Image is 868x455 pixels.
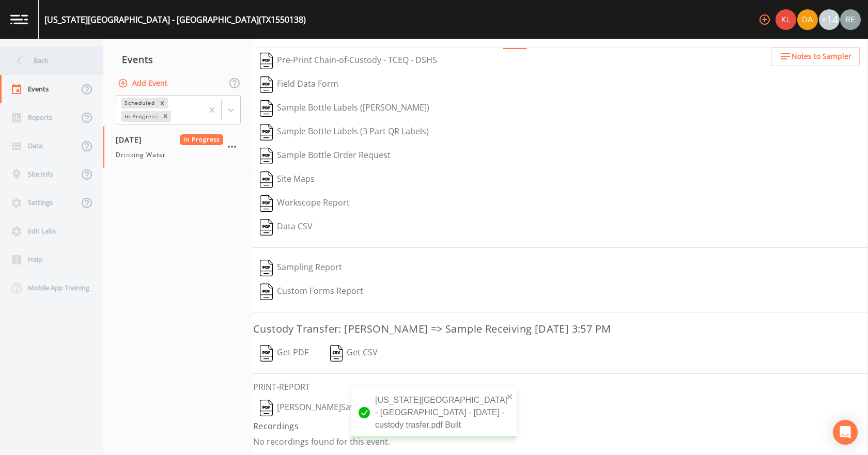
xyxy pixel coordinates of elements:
div: David Weber [797,9,818,30]
h4: Recordings [253,420,868,432]
img: svg%3e [260,260,273,276]
img: svg%3e [260,219,273,236]
div: Remove In Progress [160,111,171,122]
button: Data CSV [253,215,319,239]
img: svg%3e [260,124,273,140]
img: svg%3e [260,345,273,362]
button: Sample Bottle Order Request [253,144,397,168]
button: close [506,390,514,402]
button: Sampling Report [253,256,349,280]
img: svg%3e [260,148,273,164]
button: [PERSON_NAME]Saved:[DATE] 8:44 PM [253,396,431,420]
button: Sample Bottle Labels (3 Part QR Labels) [253,120,436,144]
div: Kler Teran [775,9,797,30]
img: svg%3e [260,400,273,416]
div: Events [103,46,253,72]
div: In Progress [121,111,160,122]
button: Pre-Print Chain-of-Custody - TCEQ - DSHS [253,49,444,73]
button: Custom Forms Report [253,280,370,304]
button: Site Maps [253,168,321,192]
button: Notes to Sampler [771,47,860,66]
img: svg%3e [260,76,273,93]
img: svg%3e [260,195,273,212]
img: svg%3e [330,345,343,362]
span: [DATE] [116,134,149,145]
p: No recordings found for this event. [253,436,868,447]
button: Get PDF [253,341,315,365]
button: Sample Bottle Labels ([PERSON_NAME]) [253,97,436,120]
div: [US_STATE][GEOGRAPHIC_DATA] - [GEOGRAPHIC_DATA] - [DATE] - custody trasfer.pdf Built [351,387,517,438]
img: svg%3e [260,100,273,117]
span: In Progress [180,134,224,145]
img: e720f1e92442e99c2aab0e3b783e6548 [840,9,861,30]
img: svg%3e [260,171,273,188]
h6: PRINT-REPORT [253,382,868,392]
img: logo [10,14,28,24]
span: Notes to Sampler [792,50,851,63]
button: Workscope Report [253,192,357,215]
div: [US_STATE][GEOGRAPHIC_DATA] - [GEOGRAPHIC_DATA] (TX1550138) [44,13,306,26]
div: Scheduled [121,98,157,108]
div: +14 [819,9,840,30]
div: Open Intercom Messenger [833,420,858,445]
img: svg%3e [260,284,273,300]
button: Get CSV [323,341,385,365]
h3: Custody Transfer: [PERSON_NAME] => Sample Receiving [DATE] 3:57 PM [253,321,868,337]
img: 9c4450d90d3b8045b2e5fa62e4f92659 [776,9,796,30]
img: a84961a0472e9debc750dd08a004988d [797,9,818,30]
button: Add Event [116,74,172,93]
div: Remove Scheduled [157,98,168,108]
img: svg%3e [260,53,273,69]
a: [DATE]In ProgressDrinking Water [103,126,253,168]
span: Drinking Water [116,150,166,160]
button: Field Data Form [253,73,345,97]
